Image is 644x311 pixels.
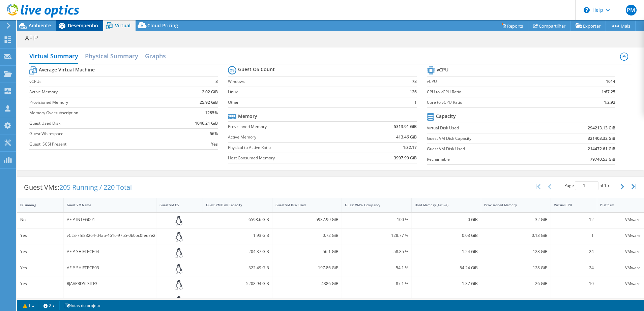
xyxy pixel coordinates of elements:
[20,232,60,239] div: Yes
[345,296,408,304] div: 135.87 %
[275,248,339,255] div: 56.1 GiB
[206,280,269,287] div: 5208.94 GiB
[606,78,615,85] b: 1614
[85,49,138,63] h2: Physical Summary
[20,216,60,223] div: No
[415,232,478,239] div: 0.03 GiB
[412,78,417,85] b: 78
[602,89,615,95] b: 1:67.25
[275,216,339,223] div: 5937.99 GiB
[29,120,169,127] label: Guest Used Disk
[600,216,641,223] div: VMware
[554,296,594,304] div: 24
[22,34,49,42] h1: AFIP
[67,203,145,207] div: Guest VM Name
[554,216,594,223] div: 12
[345,203,400,207] div: Guest VM % Occupancy
[39,301,60,310] a: 2
[575,181,598,190] input: jump to page
[496,21,528,31] a: Reports
[18,301,39,310] a: 1
[345,248,408,255] div: 58.85 %
[626,5,637,15] span: PM
[588,146,615,152] b: 214472.61 GiB
[427,135,547,142] label: Guest VM Disk Capacity
[228,155,357,161] label: Host Consumed Memory
[202,89,218,95] b: 2.02 GiB
[275,232,339,239] div: 0.72 GiB
[20,264,60,272] div: Yes
[228,134,357,141] label: Active Memory
[606,21,636,31] a: Mais
[600,203,633,207] div: Platform
[39,66,95,73] b: Average Virtual Machine
[67,296,153,304] div: AFIP-LISINTEG01
[228,99,392,106] label: Other
[414,99,417,106] b: 1
[484,203,539,207] div: Provisioned Memory
[345,216,408,223] div: 100 %
[427,156,547,163] label: Reclaimable
[345,232,408,239] div: 128.77 %
[29,22,51,29] span: Ambiente
[200,99,218,106] b: 25.92 GiB
[68,22,98,29] span: Desempenho
[67,216,153,223] div: AFIP-INTEG001
[29,99,169,106] label: Provisioned Memory
[564,181,609,190] span: Page of
[415,216,478,223] div: 0 GiB
[67,232,153,239] div: vCLS-7fd83264-d4ab-461c-97b5-0b05c0fed7e2
[228,123,357,130] label: Provisioned Memory
[436,113,456,120] b: Capacity
[484,280,547,287] div: 26 GiB
[20,248,60,255] div: Yes
[228,78,392,85] label: Windows
[228,89,392,95] label: Linux
[275,203,330,207] div: Guest VM Disk Used
[427,99,566,106] label: Core to vCPU Ratio
[410,89,417,95] b: 126
[206,216,269,223] div: 6598.6 GiB
[600,296,641,304] div: VMware
[17,177,139,198] div: Guest VMs:
[345,280,408,287] div: 87.1 %
[484,264,547,272] div: 128 GiB
[484,296,547,304] div: 32 GiB
[345,264,408,272] div: 54.1 %
[206,232,269,239] div: 1.93 GiB
[484,232,547,239] div: 0.13 GiB
[554,264,594,272] div: 24
[570,21,606,31] a: Exportar
[600,264,641,272] div: VMware
[427,89,566,95] label: CPU to vCPU Ratio
[600,280,641,287] div: VMware
[205,110,218,116] b: 1285%
[59,301,105,310] a: Notas do projeto
[396,134,417,141] b: 413.46 GiB
[275,296,339,304] div: 12661.79 GiB
[215,78,218,85] b: 8
[275,280,339,287] div: 4386 GiB
[554,203,586,207] div: Virtual CPU
[415,248,478,255] div: 1.24 GiB
[415,280,478,287] div: 1.37 GiB
[67,248,153,255] div: AFIP-SHIFTECP04
[211,141,218,148] b: Yes
[588,125,615,131] b: 294213.13 GiB
[67,280,153,287] div: RJAVPRDSLSITF3
[67,264,153,272] div: AFIP-SHIFTECP03
[115,22,130,29] span: Virtual
[604,99,615,106] b: 1:2.92
[427,125,547,131] label: Virtual Disk Used
[147,22,178,29] span: Cloud Pricing
[238,66,275,73] b: Guest OS Count
[228,144,357,151] label: Physical to Active Ratio
[210,130,218,137] b: 56%
[484,216,547,223] div: 32 GiB
[275,264,339,272] div: 197.86 GiB
[29,78,169,85] label: vCPUs
[145,49,166,63] h2: Graphs
[206,203,261,207] div: Guest VM Disk Capacity
[528,21,571,31] a: Compartilhar
[29,49,78,64] h2: Virtual Summary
